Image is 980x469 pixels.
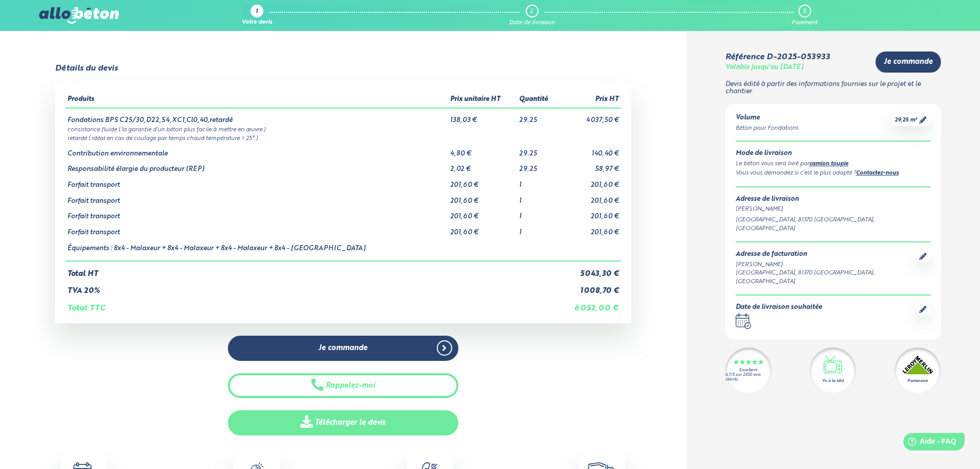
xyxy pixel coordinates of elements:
td: 1 008,70 € [559,279,621,296]
td: Forfait transport [65,173,449,189]
iframe: Help widget launcher [888,429,969,458]
a: Contactez-nous [856,170,899,176]
div: Référence D-2025-053933 [725,53,830,62]
td: 6 052,00 € [559,296,621,313]
td: Forfait transport [65,189,449,205]
div: Excellent [739,368,757,373]
td: 201,60 € [448,173,517,189]
td: TVA 20% [65,279,559,296]
div: Le béton vous sera livré par [736,160,931,169]
div: Mode de livraison [736,150,931,158]
th: Prix HT [559,92,621,108]
div: Adresse de facturation [736,251,915,258]
div: Date de livraison souhaitée [736,304,822,311]
div: [PERSON_NAME] [736,205,931,214]
p: Devis édité à partir des informations fournies sur le projet et le chantier [725,81,941,96]
a: Télécharger le devis [228,410,458,436]
td: 138,03 € [448,108,517,125]
td: Fondations BPS C25/30,D22,S4,XC1,Cl0,40,retardé [65,108,449,125]
td: Total TTC [65,296,559,313]
div: Béton pour Fondations [736,124,798,133]
div: 1 [256,9,258,15]
a: camion toupie [809,161,848,167]
div: [PERSON_NAME] [736,260,915,269]
div: 4.7/5 sur 2300 avis clients [725,373,772,382]
td: 201,60 € [559,189,621,205]
td: 58,97 € [559,158,621,173]
td: 5 043,30 € [559,261,621,279]
span: Je commande [318,344,367,353]
td: Contribution environnementale [65,142,449,158]
div: Votre devis [242,20,272,26]
td: 1 [517,205,559,221]
td: Responsabilité élargie du producteur (REP) [65,158,449,173]
a: Je commande [228,336,458,361]
span: Je commande [884,58,933,66]
td: 29.25 [517,158,559,173]
a: 3 Paiement [792,5,817,26]
div: Valable jusqu'au [DATE] [725,64,804,72]
div: Adresse de livraison [736,196,931,203]
td: 1 [517,173,559,189]
td: 29.25 [517,108,559,125]
th: Quantité [517,92,559,108]
div: Vous vous demandez si c’est le plus adapté ? . [736,169,931,178]
th: Prix unitaire HT [448,92,517,108]
td: Total HT [65,261,559,279]
div: 2 [530,8,533,15]
td: retardé ( idéal en cas de coulage par temps chaud température > 25° ) [65,133,621,142]
td: 201,60 € [448,205,517,221]
td: Forfait transport [65,205,449,221]
a: 1 Votre devis [242,5,272,26]
div: [GEOGRAPHIC_DATA], 81370 [GEOGRAPHIC_DATA], [GEOGRAPHIC_DATA] [736,216,931,233]
div: [GEOGRAPHIC_DATA], 81370 [GEOGRAPHIC_DATA], [GEOGRAPHIC_DATA] [736,269,915,286]
td: 4,80 € [448,142,517,158]
td: 2,02 € [448,158,517,173]
th: Produits [65,92,449,108]
td: 29.25 [517,142,559,158]
a: 2 Date de livraison [509,5,555,26]
div: Date de livraison [509,20,555,26]
div: Détails du devis [55,64,118,73]
td: 201,60 € [448,221,517,237]
a: Je commande [876,51,941,73]
div: 3 [803,8,806,15]
td: 140,40 € [559,142,621,158]
td: 1 [517,189,559,205]
td: 1 [517,221,559,237]
td: 4 037,50 € [559,108,621,125]
div: Paiement [792,20,817,26]
div: Volume [736,114,798,122]
img: allobéton [39,7,118,24]
td: 201,60 € [448,189,517,205]
td: 201,60 € [559,221,621,237]
td: 201,60 € [559,205,621,221]
div: Vu à la télé [822,378,844,384]
td: 201,60 € [559,173,621,189]
td: Équipements : 8x4 - Malaxeur + 8x4 - Malaxeur + 8x4 - Malaxeur + 8x4 - [GEOGRAPHIC_DATA] [65,237,449,262]
td: consistance fluide ( la garantie d’un béton plus facile à mettre en œuvre ) [65,125,621,133]
td: Forfait transport [65,221,449,237]
div: Partenaire [907,378,928,384]
button: Rappelez-moi [228,373,458,398]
